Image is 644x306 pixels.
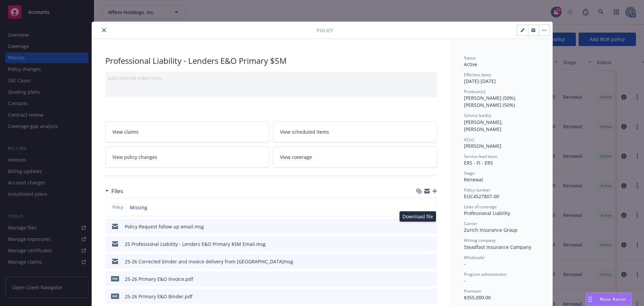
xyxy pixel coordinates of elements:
span: Service lead(s) [464,113,491,118]
span: Effective dates [464,72,491,78]
span: Policy number [464,187,490,193]
div: Drag to move [586,293,594,306]
span: Lines of coverage [464,204,497,210]
button: close [100,26,108,34]
span: pdf [111,294,119,299]
span: Program administrator [464,271,507,277]
div: Professional Liability - Lenders E&O Primary $5M [105,55,437,67]
span: Service lead team [464,154,497,159]
a: View policy changes [105,146,269,168]
span: $355,000.00 [464,294,491,301]
span: - [464,261,466,267]
button: preview file [428,275,434,282]
span: Stage [464,170,475,176]
button: preview file [428,258,434,265]
button: preview file [428,241,434,248]
span: Zurich Insurance Group [464,227,518,233]
button: preview file [428,223,434,230]
h3: Files [111,187,123,195]
span: pdf [111,276,119,281]
span: Policy [317,27,333,34]
div: [DATE] - [DATE] [464,72,539,85]
span: Policy [111,204,124,210]
a: View coverage [273,146,437,168]
div: Files [105,187,123,195]
button: preview file [428,293,434,300]
span: Nova Assist [600,296,626,302]
span: Premium [464,288,481,294]
span: Writing company [464,237,495,243]
span: Professional Liability [464,210,510,216]
button: download file [418,241,423,248]
button: download file [418,223,423,230]
span: [PERSON_NAME] [464,143,501,149]
div: Policy Request follow up email.msg [125,223,204,230]
a: View scheduled items [273,121,437,142]
span: View scheduled items [280,128,329,135]
button: Nova Assist [586,293,632,306]
a: View claims [105,121,269,142]
span: View claims [112,128,139,135]
div: 25-26 Primary E&O Invoice.pdf [125,275,193,282]
span: Status [464,55,476,61]
span: [PERSON_NAME] (50%), [PERSON_NAME] (50%) [464,95,518,108]
span: Carrier [464,221,477,226]
span: Renewal [464,176,483,183]
span: Producer(s) [464,89,486,94]
span: - [464,277,466,284]
button: download file [418,275,423,282]
div: Download file [399,211,436,222]
span: View policy changes [112,154,157,161]
span: View coverage [280,154,312,161]
span: ERS - FI - ERS [464,160,493,166]
div: Add internal notes here... [108,75,434,82]
span: Steadfast Insurance Company [464,244,531,250]
button: download file [418,293,423,300]
span: Wholesaler [464,255,485,260]
div: 25 Professional Liability - Lenders E&O Primary $5M Email.msg [125,241,266,248]
span: [PERSON_NAME], [PERSON_NAME] [464,119,504,132]
span: Active [464,61,477,68]
div: 25-26 Primary E&O Binder.pdf [125,293,193,300]
span: AC(s) [464,137,474,142]
span: EOC4527807-00 [464,193,499,200]
div: 25-26 Corrected binder and invoice delivery from [GEOGRAPHIC_DATA]msg [125,258,293,265]
button: download file [418,258,423,265]
span: Missing [130,204,147,211]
